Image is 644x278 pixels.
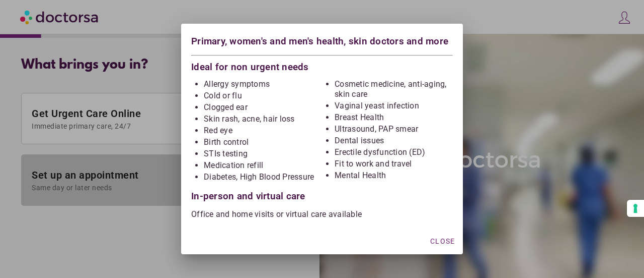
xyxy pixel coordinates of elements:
[335,101,453,111] li: Vaginal yeast infection
[627,200,644,217] button: Your consent preferences for tracking technologies
[191,34,453,51] div: Primary, women's and men's health, skin doctors and more
[335,136,453,146] li: Dental issues
[204,114,322,124] li: Skin rash, acne, hair loss
[335,159,453,169] li: Fit to work and travel
[335,79,453,99] li: Cosmetic medicine, anti-aging, skin care
[335,171,453,181] li: Mental Health
[335,147,453,157] li: Erectile dysfunction (ED)
[204,137,322,147] li: Birth control
[191,60,453,72] div: Ideal for non urgent needs
[204,102,322,113] li: Clogged ear
[335,124,453,134] li: Ultrasound, PAP smear
[204,172,322,182] li: Diabetes, High Blood Pressure
[430,237,455,245] span: Close
[335,113,453,123] li: Breast Health
[204,149,322,159] li: STIs testing
[204,91,322,101] li: Cold or flu
[204,126,322,136] li: Red eye
[204,79,322,89] li: Allergy symptoms
[426,232,459,250] button: Close
[191,184,453,201] div: In-person and virtual care
[191,209,453,219] p: Office and home visits or virtual care available
[204,160,322,171] li: Medication refill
